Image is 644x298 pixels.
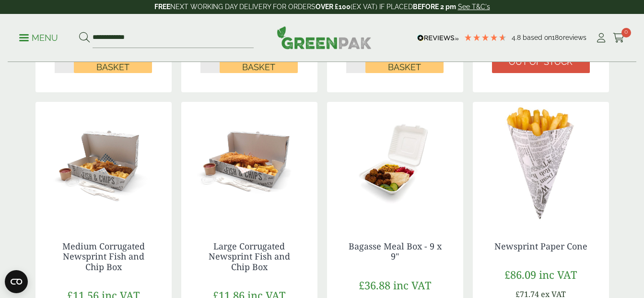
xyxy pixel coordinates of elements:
a: Large Corrugated Newsprint Fish and Chip Box [209,240,290,273]
img: 2720036 Newsprint Paper Chip Cone [473,102,609,222]
a: Menu [19,32,58,42]
a: See T&C's [458,3,490,11]
button: Open CMP widget [5,270,28,293]
span: 0 [621,28,631,37]
strong: FREE [154,3,170,11]
strong: BEFORE 2 pm [413,3,456,11]
img: Bagasse Meal Box 9 x 9 inch with food [327,102,463,222]
a: Bagasse Meal Box - 9 x 9" [349,240,442,262]
a: Newsprint Paper Cone [494,240,587,252]
span: £36.88 [359,278,390,292]
span: inc VAT [539,267,577,282]
div: 4.78 Stars [464,33,507,42]
span: £86.09 [504,267,536,282]
span: 4.8 [512,34,523,41]
span: inc VAT [393,278,431,292]
img: REVIEWS.io [417,35,459,41]
span: Based on [523,34,552,41]
i: My Account [595,33,607,43]
a: 0 [613,31,625,45]
a: Medium Corrugated Newsprint Fish and Chip Box [62,240,145,273]
span: 180 [552,34,563,41]
span: reviews [563,34,586,41]
i: Cart [613,33,625,43]
img: Large - Corrugated Newsprint Fish & Chips Box with Food Variant 1 [181,102,317,222]
strong: OVER £100 [316,3,351,11]
p: Menu [19,32,58,44]
img: Medium - Corrugated Newsprint Fish & Chips Box with Food Variant 2 [35,102,172,222]
img: GreenPak Supplies [277,26,372,49]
